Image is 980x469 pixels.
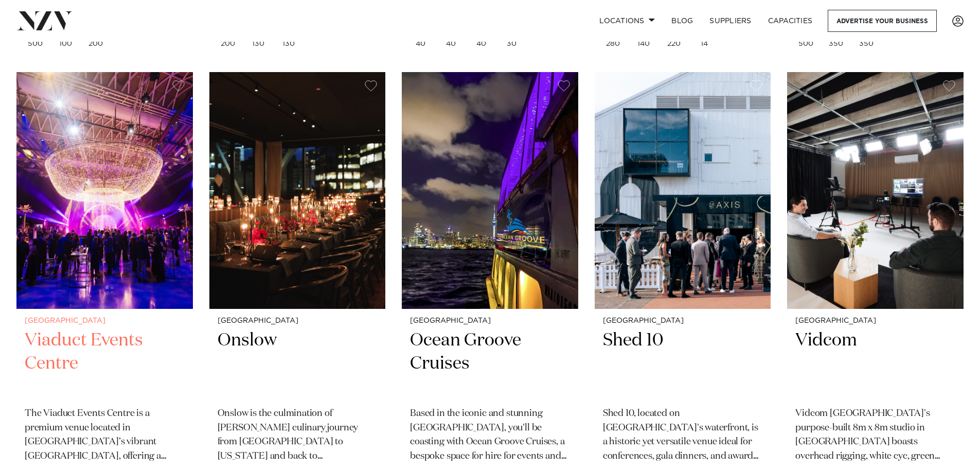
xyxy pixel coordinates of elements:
h2: Onslow [218,329,378,398]
p: The Viaduct Events Centre is a premium venue located in [GEOGRAPHIC_DATA]’s vibrant [GEOGRAPHIC_D... [25,407,185,464]
p: Onslow is the culmination of [PERSON_NAME] culinary journey from [GEOGRAPHIC_DATA] to [US_STATE] ... [218,407,378,464]
a: Capacities [760,10,821,32]
h2: Viaduct Events Centre [25,329,185,398]
a: SUPPLIERS [701,10,759,32]
a: Advertise your business [828,10,937,32]
a: BLOG [663,10,701,32]
p: Shed 10, located on [GEOGRAPHIC_DATA]'s waterfront, is a historic yet versatile venue ideal for c... [603,407,763,464]
h2: Ocean Groove Cruises [410,329,570,398]
small: [GEOGRAPHIC_DATA] [795,317,955,325]
small: [GEOGRAPHIC_DATA] [25,317,185,325]
a: Locations [591,10,663,32]
small: [GEOGRAPHIC_DATA] [218,317,378,325]
small: [GEOGRAPHIC_DATA] [410,317,570,325]
p: Vidcom [GEOGRAPHIC_DATA]'s purpose-built 8m x 8m studio in [GEOGRAPHIC_DATA] boasts overhead rigg... [795,407,955,464]
h2: Vidcom [795,329,955,398]
h2: Shed 10 [603,329,763,398]
small: [GEOGRAPHIC_DATA] [603,317,763,325]
p: Based in the iconic and stunning [GEOGRAPHIC_DATA], you'll be coasting with Ocean Groove Cruises,... [410,407,570,464]
img: nzv-logo.png [16,11,73,30]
